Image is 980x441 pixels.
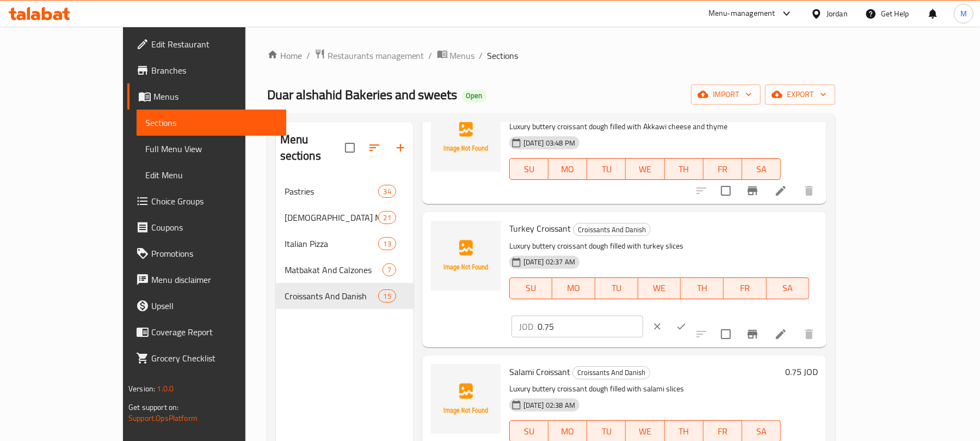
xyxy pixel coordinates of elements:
span: Edit Restaurant [151,38,278,51]
button: delete [796,178,822,204]
a: Menus [127,83,287,110]
div: items [378,211,396,224]
a: Choice Groups [127,188,287,214]
a: Branches [127,57,287,83]
div: Jordan [827,8,848,20]
button: FR [704,158,742,180]
a: Sections [137,110,287,136]
a: Edit menu item [774,184,787,197]
a: Edit Menu [137,162,287,188]
span: Full Menu View [145,142,278,155]
button: TU [587,158,626,180]
button: SA [767,277,810,299]
div: Lebanese Manakish [285,211,379,224]
span: TH [669,161,699,177]
span: Get support on: [128,400,178,414]
span: Promotions [151,247,278,260]
span: SU [514,280,548,296]
span: TU [591,424,621,439]
div: items [378,185,396,198]
div: items [378,237,396,250]
button: Branch-specific-item [739,321,766,347]
nav: breadcrumb [267,49,836,63]
button: import [691,84,761,105]
span: SU [514,424,544,439]
a: Coverage Report [127,319,287,345]
a: Edit Restaurant [127,31,287,57]
a: Edit menu item [774,328,787,341]
span: Select to update [714,323,737,346]
button: WE [638,277,681,299]
button: TH [681,277,724,299]
span: Croissants And Danish [574,223,650,236]
span: 1.0.0 [157,382,174,396]
span: Edit Menu [145,168,278,182]
div: Matbakat And Calzones [285,263,383,276]
div: Italian Pizza13 [276,231,414,257]
span: TH [669,424,699,439]
span: Upsell [151,299,278,312]
div: items [383,263,396,276]
span: Restaurants management [328,49,424,62]
span: 15 [379,291,395,301]
div: items [378,289,396,303]
button: Add section [387,135,414,161]
span: Sections [145,116,278,129]
span: [DEMOGRAPHIC_DATA] Manakish [285,211,379,224]
span: TU [600,280,634,296]
span: M [960,8,967,20]
div: Menu-management [708,7,775,20]
button: TU [595,277,638,299]
a: Menus [437,49,475,63]
span: WE [630,424,660,439]
div: Italian Pizza [285,237,379,250]
button: WE [626,158,664,180]
span: 21 [379,213,395,223]
span: Sort sections [361,135,387,161]
img: Salami Croissant [431,364,501,434]
div: Croissants And Danish [285,289,379,303]
span: 34 [379,186,395,197]
button: SA [742,158,781,180]
img: Turkey Croissant [431,221,501,291]
span: Menus [153,90,278,103]
span: [DATE] 02:37 AM [519,257,580,267]
span: Salami Croissant [509,364,570,380]
span: Coupons [151,221,278,234]
span: Menu disclaimer [151,273,278,286]
span: 7 [383,265,396,275]
a: Grocery Checklist [127,345,287,371]
span: TU [591,161,621,177]
div: Open [462,89,487,102]
nav: Menu sections [276,174,414,313]
button: export [765,84,835,105]
span: MO [553,161,583,177]
span: Version: [128,382,155,396]
div: Croissants And Danish [572,366,650,379]
li: / [479,49,483,62]
a: Restaurants management [315,49,424,63]
div: Matbakat And Calzones7 [276,257,414,283]
span: Pastries [285,185,379,198]
span: WE [643,280,677,296]
span: Select all sections [338,136,361,159]
span: Select to update [714,179,737,202]
li: / [429,49,433,62]
span: Coverage Report [151,325,278,339]
span: TH [685,280,719,296]
button: MO [552,277,595,299]
p: Luxury buttery croissant dough filled with salami slices [509,382,781,396]
a: Full Menu View [137,136,287,162]
span: Choice Groups [151,195,278,208]
input: Please enter price [538,316,643,337]
div: Pastries34 [276,178,414,204]
span: SA [747,161,776,177]
button: SU [509,158,548,180]
span: Duar alshahid Bakeries and sweets [267,82,458,107]
div: [DEMOGRAPHIC_DATA] Manakish21 [276,204,414,231]
span: FR [708,424,738,439]
button: delete [796,321,822,347]
button: FR [724,277,767,299]
button: ok [669,315,693,339]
